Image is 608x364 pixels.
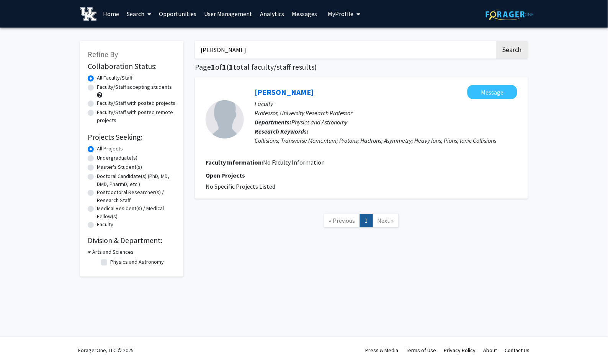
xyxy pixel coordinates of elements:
[97,154,137,162] label: Undergraduate(s)
[88,236,176,245] h2: Division & Department:
[99,0,123,27] a: Home
[373,214,399,227] a: Next Page
[80,7,96,21] img: University of Kentucky Logo
[97,163,142,171] label: Master's Student(s)
[255,108,517,118] p: Professor, University Research Professor
[88,49,118,59] span: Refine By
[484,347,497,354] a: About
[97,74,132,82] label: All Faculty/Staff
[486,8,534,20] img: ForagerOne Logo
[255,87,314,97] a: [PERSON_NAME]
[155,0,200,27] a: Opportunities
[406,347,436,354] a: Terms of Use
[288,0,321,27] a: Messages
[195,206,528,237] nav: Page navigation
[497,41,528,59] button: Search
[505,347,530,354] a: Contact Us
[97,108,176,124] label: Faculty/Staff with posted remote projects
[88,132,176,142] h2: Projects Seeking:
[88,62,176,71] h2: Collaboration Status:
[6,330,33,358] iframe: Chat
[78,337,134,364] div: ForagerOne, LLC © 2025
[97,99,175,107] label: Faculty/Staff with posted projects
[195,41,495,59] input: Search Keywords
[467,85,517,99] button: Message Renee Fatemi
[255,99,517,108] p: Faculty
[255,136,517,145] div: Collisions; Transverse Momentum; Protons; Hadrons; Asymmetry; Heavy Ions; Pions; Ionic Collisions
[328,10,353,18] span: My Profile
[123,0,155,27] a: Search
[206,171,517,180] p: Open Projects
[263,158,325,166] span: No Faculty Information
[222,62,226,72] span: 1
[97,220,113,229] label: Faculty
[195,62,528,72] h1: Page of ( total faculty/staff results)
[206,158,263,166] b: Faculty Information:
[206,183,275,190] span: No Specific Projects Listed
[97,172,176,188] label: Doctoral Candidate(s) (PhD, MD, DMD, PharmD, etc.)
[329,217,355,224] span: « Previous
[211,62,215,72] span: 1
[366,347,399,354] a: Press & Media
[97,188,176,204] label: Postdoctoral Researcher(s) / Research Staff
[97,83,172,91] label: Faculty/Staff accepting students
[256,0,288,27] a: Analytics
[110,258,164,266] label: Physics and Astronomy
[97,204,176,220] label: Medical Resident(s) / Medical Fellow(s)
[291,118,348,126] span: Physics and Astronomy
[92,248,134,256] h3: Arts and Sciences
[255,127,309,135] b: Research Keywords:
[255,118,291,126] b: Departments:
[378,217,394,224] span: Next »
[324,214,360,227] a: Previous Page
[444,347,476,354] a: Privacy Policy
[360,214,373,227] a: 1
[200,0,256,27] a: User Management
[97,145,123,153] label: All Projects
[229,62,233,72] span: 1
